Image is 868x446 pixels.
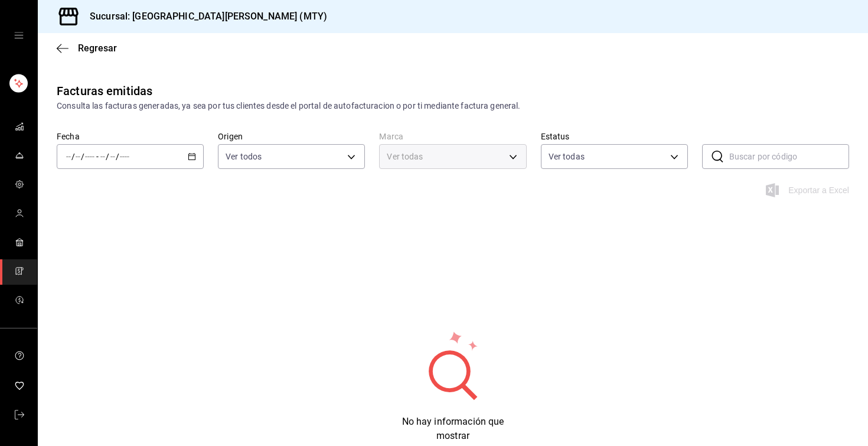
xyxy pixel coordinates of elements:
[84,152,95,161] input: ----
[119,152,130,161] input: ----
[729,145,849,168] input: Buscar por código
[75,152,81,161] input: --
[106,152,109,161] span: /
[80,9,327,24] h3: Sucursal: [GEOGRAPHIC_DATA][PERSON_NAME] (MTY)
[78,43,117,54] span: Regresar
[379,132,526,141] label: Marca
[549,151,585,162] span: Ver todas
[541,132,688,141] label: Estatus
[81,152,84,161] span: /
[71,152,75,161] span: /
[116,152,119,161] span: /
[226,151,262,162] span: Ver todos
[402,416,504,441] span: No hay información que mostrar
[14,31,24,40] button: open drawer
[218,132,365,141] label: Origen
[100,152,106,161] input: --
[57,43,117,54] button: Regresar
[96,152,99,161] span: -
[66,152,71,161] input: --
[57,100,849,112] div: Consulta las facturas generadas, ya sea por tus clientes desde el portal de autofacturacion o por...
[110,152,116,161] input: --
[57,82,152,100] div: Facturas emitidas
[57,132,204,141] label: Fecha
[387,151,423,162] span: Ver todas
